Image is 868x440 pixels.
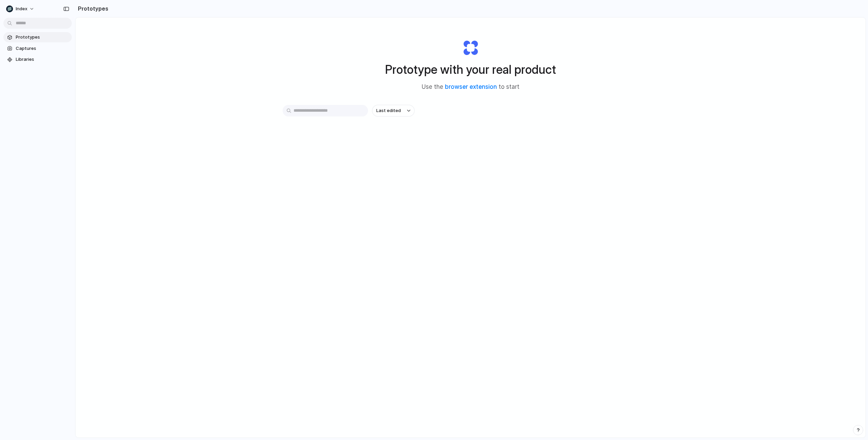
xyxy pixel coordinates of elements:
[3,54,72,65] a: Libraries
[385,60,556,79] h1: Prototype with your real product
[422,83,519,92] span: Use the to start
[16,45,69,52] span: Captures
[3,3,38,14] button: Index
[75,4,108,13] h2: Prototypes
[445,83,497,90] a: browser extension
[16,5,27,12] span: Index
[16,56,69,63] span: Libraries
[3,43,72,54] a: Captures
[372,105,415,116] button: Last edited
[16,34,69,41] span: Prototypes
[376,107,401,114] span: Last edited
[3,32,72,42] a: Prototypes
